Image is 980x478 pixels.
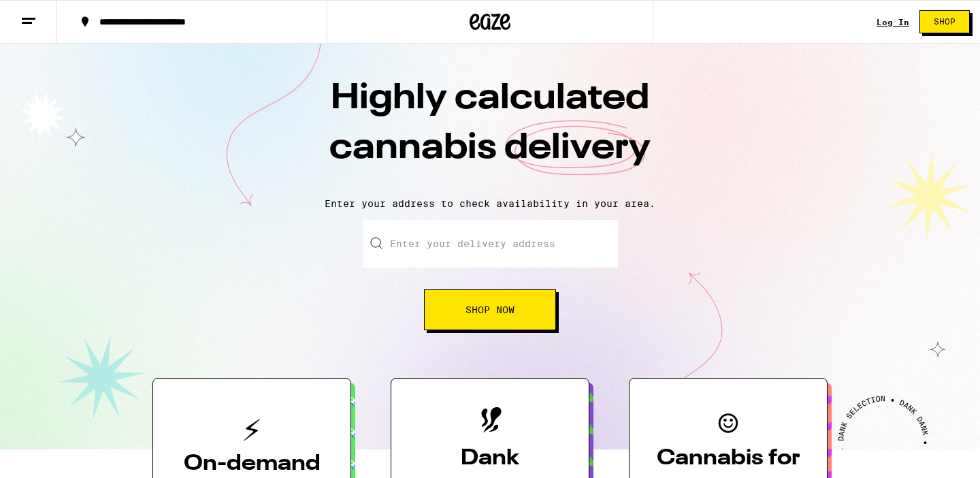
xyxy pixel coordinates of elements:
p: Enter your address to check availability in your area. [14,198,966,209]
a: Shop [909,10,980,33]
span: Shop Now [465,305,514,315]
h1: Highly calculated cannabis delivery [252,74,728,187]
button: Shop [919,10,970,33]
a: Log In [877,18,909,27]
button: Shop Now [424,289,556,330]
span: Shop [934,18,955,26]
input: Enter your delivery address [363,220,618,268]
